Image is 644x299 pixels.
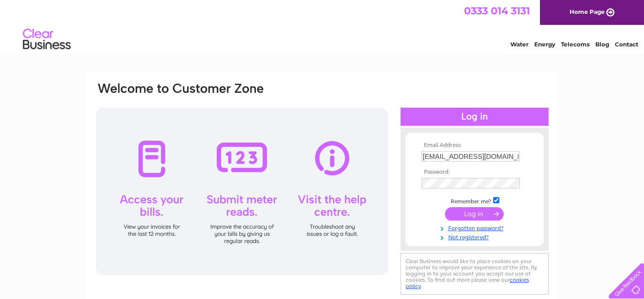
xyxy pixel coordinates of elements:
a: Telecoms [561,41,590,48]
a: 0333 014 3131 [464,5,530,17]
th: Password: [419,169,530,176]
a: Energy [534,41,555,48]
a: cookies policy [406,277,529,289]
th: Email Address: [419,142,530,149]
a: Water [510,41,528,48]
td: Remember me? [419,196,530,205]
a: Forgotten password? [422,223,530,232]
div: Clear Business would like to place cookies on your computer to improve your experience of the sit... [401,253,549,295]
a: Contact [615,41,638,48]
a: Not registered? [422,232,530,241]
a: Blog [595,41,609,48]
input: Submit [445,207,504,221]
div: Clear Business is a trading name of Verastar Limited (registered in [GEOGRAPHIC_DATA] No. 3667643... [97,5,548,46]
img: logo.png [22,25,71,54]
